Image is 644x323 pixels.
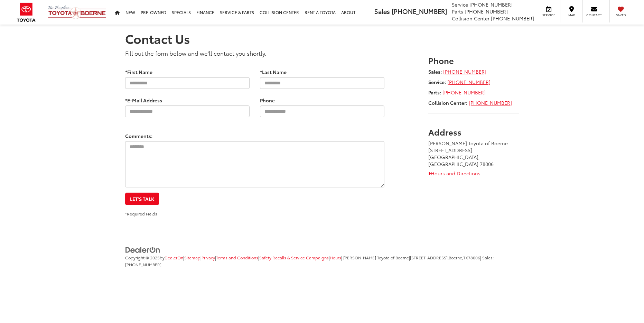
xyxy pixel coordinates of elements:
a: [PHONE_NUMBER] [443,68,486,75]
span: Collision Center [452,15,489,22]
strong: Parts: [428,89,441,96]
button: Let's Talk [125,193,159,205]
span: [PHONE_NUMBER] [125,261,161,267]
span: | [258,255,329,260]
span: Parts [452,8,463,15]
span: Contact [586,13,602,17]
strong: Collision Center: [428,99,467,106]
a: Safety Recalls & Service Campaigns, Opens in a new tab [259,255,329,260]
h3: Address [428,127,519,136]
span: | [329,255,341,260]
a: Privacy [202,255,215,260]
small: *Required Fields [125,211,157,216]
a: Sitemap [184,255,200,260]
span: Service [452,1,468,8]
address: [PERSON_NAME] Toyota of Boerne [STREET_ADDRESS] [GEOGRAPHIC_DATA], [GEOGRAPHIC_DATA] 78006 [428,140,519,167]
span: | [200,255,215,260]
label: Phone [260,97,275,104]
span: | [PERSON_NAME] Toyota of Boerne [341,255,409,260]
span: Boerne, [449,255,463,260]
label: *First Name [125,68,152,75]
h1: Contact Us [125,31,519,45]
label: Comments: [125,132,152,139]
span: [PHONE_NUMBER] [392,7,447,16]
span: TX [463,255,468,260]
p: Fill out the form below and we'll contact you shortly. [125,49,384,57]
strong: Sales: [428,68,442,75]
span: Copyright © 2025 [125,255,160,260]
span: | [183,255,200,260]
span: [PHONE_NUMBER] [465,8,508,15]
span: [PHONE_NUMBER] [469,1,513,8]
label: *Last Name [260,68,287,75]
a: DealerOn [125,246,160,253]
a: [PHONE_NUMBER] [447,79,491,85]
span: Saved [613,13,628,17]
span: Sales [374,7,390,16]
img: DealerOn [125,246,160,254]
a: [PHONE_NUMBER] [442,89,486,96]
span: [PHONE_NUMBER] [491,15,534,22]
strong: Service: [428,79,446,85]
h3: Phone [428,56,519,65]
img: Vic Vaughan Toyota of Boerne [48,5,106,19]
span: Map [564,13,579,17]
span: by [160,255,183,260]
span: | [215,255,258,260]
a: Terms and Conditions [216,255,258,260]
span: [STREET_ADDRESS], [410,255,449,260]
a: Hours [330,255,341,260]
a: Hours and Directions [428,170,480,177]
label: *E-Mail Address [125,97,162,104]
a: DealerOn Home Page [165,255,183,260]
span: 78006 [468,255,480,260]
a: [PHONE_NUMBER] [469,99,512,106]
span: Service [541,13,557,17]
span: | [409,255,480,260]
